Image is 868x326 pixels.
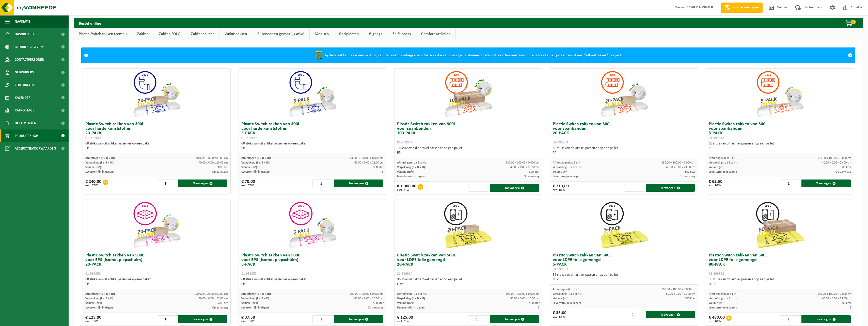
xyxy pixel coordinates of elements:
input: 1 [157,315,178,323]
span: 40.00 x 0.00 x 23.00 cm [354,297,384,300]
input: 1 [780,180,801,187]
button: Toevoegen [178,180,227,187]
span: Op aanvraag [212,170,228,173]
img: 01-999968 [754,200,805,251]
h3: Plastic Switch zakken van 500L voor LDPE folie gemengd 80-PACK [709,253,851,276]
div: € 240,00 [85,180,101,187]
span: 130.00 x 100.00 x 0.000 cm [194,157,228,160]
div: 60 stuks van dit artikel passen er op een pallet [85,141,228,151]
input: 1 [312,315,334,323]
img: WB-0240-HPE-GN-50.png [313,50,324,60]
button: Toevoegen [646,311,695,318]
span: 01-999954 [397,141,412,144]
button: Toevoegen [490,184,539,192]
div: 36 stuks van dit artikel passen er op een pallet [553,273,695,282]
button: Toevoegen [801,315,850,323]
span: Volume (m³): [553,297,569,300]
span: 01-999952 [709,136,724,140]
input: 1 [312,180,334,187]
span: 01-999964 [397,272,412,276]
div: PP [85,282,228,286]
span: 190.00 x 100.00 x 0.000 cm [194,292,228,296]
span: Verpakking (L x B x H): [397,297,426,300]
span: excl. BTW [85,184,101,187]
a: Medisch [310,28,334,40]
span: Levertermijn in dagen: [241,306,270,309]
span: Verpakking (L x B x H): [709,297,737,300]
span: 300 liter [841,166,851,169]
span: 40.00 x 0.00 x 23.00 cm [510,166,540,169]
a: Zakken [132,28,154,40]
span: Op aanvraag [680,175,695,178]
span: 40.00 x 0.00 x 20.00 cm [199,161,228,164]
a: Zakkenhouder [186,28,219,40]
a: Bigbags [364,28,387,40]
span: Bedrijfsgegevens [15,41,44,53]
span: Afmetingen (L x B x H): [241,292,271,296]
button: Toevoegen [178,315,227,323]
span: 500 liter [529,302,540,305]
span: 130.00 x 100.00 x 0.000 cm [350,157,384,160]
span: Volume (m³): [397,302,414,305]
a: Vuilnisbakken [219,28,252,40]
span: 500 liter [841,302,851,305]
span: Volume (m³): [709,302,725,305]
h3: Plastic Switch zakken van 300L voor harde kunststoffen 20-PACK [85,122,228,140]
span: Levertermijn in dagen: [553,175,581,178]
span: Levertermijn in dagen: [85,306,114,309]
img: 01-999956 [131,200,182,251]
button: Toevoegen [490,315,539,323]
a: Bijzonder en gevaarlijk afval [252,28,309,40]
input: 1 [624,311,645,318]
div: € 125,00 [397,315,413,323]
span: Kalender [15,91,30,104]
span: Volume (m³): [553,170,569,173]
span: 01-999963 [553,267,568,271]
img: 01-999949 [287,69,338,119]
span: 60.00 x 0.00 x 15.00 cm [666,292,695,296]
div: PP [709,146,851,151]
div: € 210,00 [553,184,569,192]
span: Levertermijn in dagen: [397,175,425,178]
span: Op aanvraag [212,306,228,309]
button: Toevoegen [334,315,383,323]
input: 1 [624,184,645,192]
div: € 1 000,00 [397,184,416,192]
span: Op aanvraag [835,170,851,173]
span: Afmetingen (L x B x H): [553,161,582,164]
span: Documenten [15,117,36,129]
span: Levertermijn in dagen: [709,170,737,173]
span: 01-999949 [241,136,257,140]
div: 50 stuks van dit artikel passen er op een pallet [709,277,851,286]
a: Offerte aanvragen [721,3,763,13]
span: 500 liter [217,302,228,305]
span: excl. BTW [553,315,566,318]
span: excl. BTW [709,320,725,323]
span: Acceptatievoorwaarden [15,142,56,155]
span: Gebruikers [15,66,34,79]
span: Verpakking (L x B x H): [709,161,737,164]
a: Recipiënten [334,28,364,40]
span: 190.00 x 100.00 x 0.000 cm [350,292,384,296]
img: 01-999955 [287,200,338,251]
span: Contactpersonen [15,53,44,66]
span: Verpakking (L x B x H): [241,161,270,164]
span: excl. BTW [553,189,569,192]
span: 300 liter [685,170,695,173]
div: PP [397,151,540,155]
a: Sluit melding [845,48,855,63]
a: Zakken SOLO [154,28,186,40]
span: 500 liter [373,302,384,305]
div: 36 stuks van dit artikel passen er op een pallet [397,277,540,286]
div: € 62,50 [709,180,722,187]
span: 300 liter [373,166,384,169]
span: 130.00 x 100.00 x 0.000 cm [817,157,851,160]
span: 3 [850,306,851,309]
span: 01-999956 [85,272,101,276]
span: Levertermijn in dagen: [85,170,114,173]
span: Afmetingen (L x B x H): [553,288,582,291]
img: 01-999952 [754,69,805,119]
div: € 480,00 [709,315,725,323]
span: Rapportage [15,104,34,117]
img: 01-999954 [443,69,494,119]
